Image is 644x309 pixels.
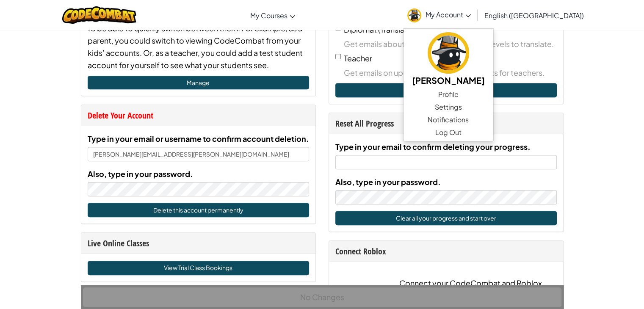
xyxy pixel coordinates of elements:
div: Reset All Progress [335,117,557,130]
label: Also, type in your password. [335,176,441,188]
a: English ([GEOGRAPHIC_DATA]) [480,4,588,27]
img: avatar [428,32,469,74]
button: Toggle All [335,83,557,97]
a: My Account [403,2,475,28]
div: Add connections between different CodeCombat accounts to be able to quickly switch between them. ... [88,10,309,71]
label: Type in your email to confirm deleting your progress. [335,141,531,153]
p: Connect your CodeCombat and Roblox accounts. [393,277,548,301]
a: Notifications [404,113,493,126]
button: Delete this account permanently [88,203,309,217]
div: Connect Roblox [335,245,557,257]
a: View Trial Class Bookings [88,261,309,275]
label: Also, type in your password. [88,168,193,180]
a: My Courses [246,4,299,27]
label: Type in your email or username to confirm account deletion. [88,132,309,145]
span: Teacher [344,53,372,63]
a: [PERSON_NAME] [404,31,493,88]
span: Get emails on updates and announcements for teachers. [344,66,557,79]
a: Profile [404,88,493,101]
div: Live Online Classes [88,237,309,249]
img: avatar [407,8,421,22]
a: Manage [88,76,309,89]
h5: [PERSON_NAME] [412,74,485,87]
a: Log Out [404,126,493,139]
button: Clear all your progress and start over [335,211,557,225]
span: English ([GEOGRAPHIC_DATA]) [484,11,584,20]
span: My Courses [250,11,287,20]
span: Get emails about i18n developments and levels to translate. [344,38,557,50]
span: My Account [426,10,471,19]
span: Notifications [428,115,469,125]
a: Settings [404,101,493,113]
div: Delete Your Account [88,109,309,121]
img: CodeCombat logo [62,6,136,24]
